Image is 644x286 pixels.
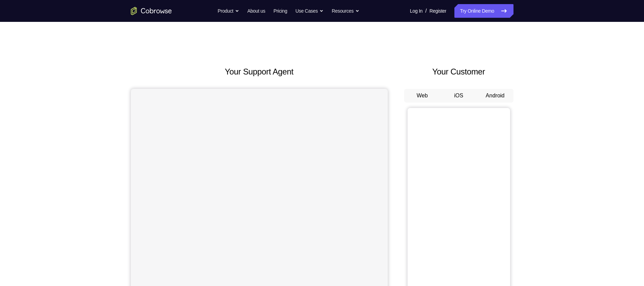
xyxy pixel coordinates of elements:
a: Try Online Demo [454,4,513,18]
h2: Your Customer [404,66,513,78]
button: Use Cases [296,4,324,18]
span: / [425,7,427,15]
a: Pricing [273,4,287,18]
button: Resources [332,4,359,18]
button: Web [404,89,441,103]
a: Register [429,4,446,18]
button: iOS [440,89,477,103]
a: About us [247,4,265,18]
button: Android [477,89,513,103]
a: Go to the home page [131,7,172,15]
button: Product [218,4,239,18]
h2: Your Support Agent [131,66,388,78]
a: Log In [410,4,423,18]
